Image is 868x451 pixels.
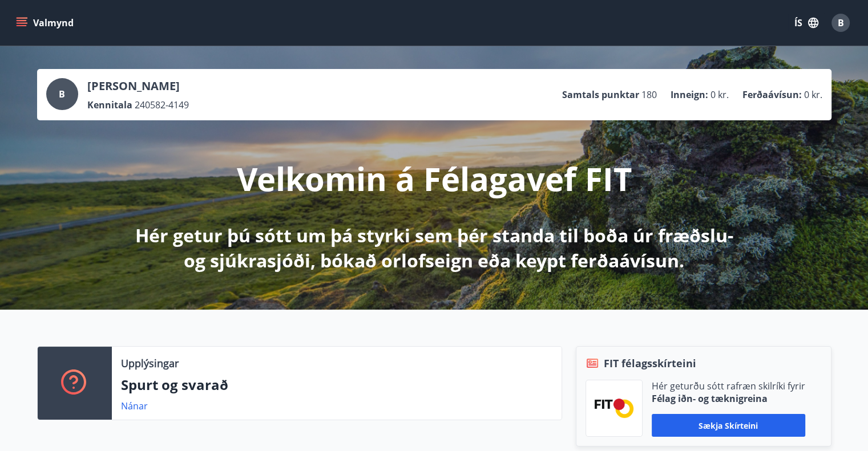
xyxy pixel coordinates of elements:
p: Inneign : [671,88,708,101]
p: Hér getur þú sótt um þá styrki sem þér standa til boða úr fræðslu- og sjúkrasjóði, bókað orlofsei... [133,223,736,273]
button: ÍS [788,13,825,33]
p: [PERSON_NAME] [87,78,189,94]
button: B [827,9,854,36]
p: Samtals punktar [562,88,639,101]
p: Upplýsingar [121,356,179,371]
img: FPQVkF9lTnNbbaRSFyT17YYeljoOGk5m51IhT0bO.png [595,399,633,417]
button: menu [14,13,78,33]
p: Hér geturðu sótt rafræn skilríki fyrir [652,380,805,392]
p: Kennitala [87,99,132,111]
span: 0 kr. [804,88,822,101]
span: 180 [641,88,657,101]
span: B [838,17,844,29]
p: Spurt og svarað [121,375,552,395]
p: Ferðaávísun : [742,88,802,101]
span: B [59,88,65,100]
button: Sækja skírteini [652,414,805,437]
a: Nánar [121,400,148,412]
span: FIT félagsskírteini [604,356,696,371]
span: 240582-4149 [135,99,189,111]
span: 0 kr. [710,88,729,101]
p: Velkomin á Félagavef FIT [237,157,632,200]
p: Félag iðn- og tæknigreina [652,392,805,405]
